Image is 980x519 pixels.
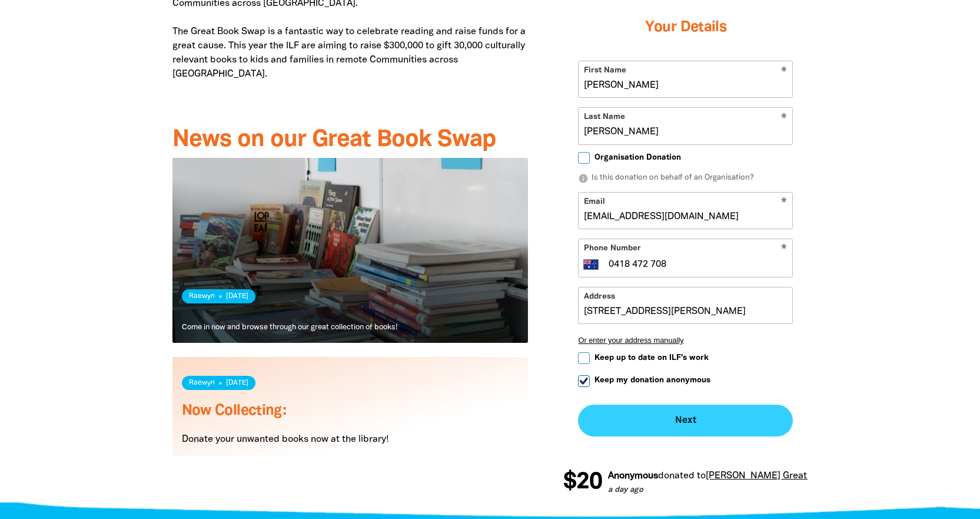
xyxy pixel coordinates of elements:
[695,472,846,480] a: [PERSON_NAME] Great Book Swap
[594,352,709,363] span: Keep up to date on ILF's work
[781,244,787,255] i: Required
[172,158,529,470] div: Paginated content
[172,127,529,153] h3: News on our Great Book Swap
[594,375,710,386] span: Keep my donation anonymous
[578,352,590,364] input: Keep up to date on ILF's work
[578,152,590,164] input: Organisation Donation
[597,472,647,480] em: Anonymous
[182,404,287,418] a: Now Collecting:
[578,173,793,184] p: Is this donation on behalf of an Organisation?
[578,336,793,345] button: Or enter your address manually
[597,485,846,497] p: a day ago
[578,405,793,437] button: Next
[578,4,793,51] h3: Your Details
[578,375,590,387] input: Keep my donation anonymous
[647,472,695,480] span: donated to
[578,173,589,184] i: info
[552,471,591,494] span: $20
[563,464,808,501] div: Donation stream
[594,152,681,163] span: Organisation Donation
